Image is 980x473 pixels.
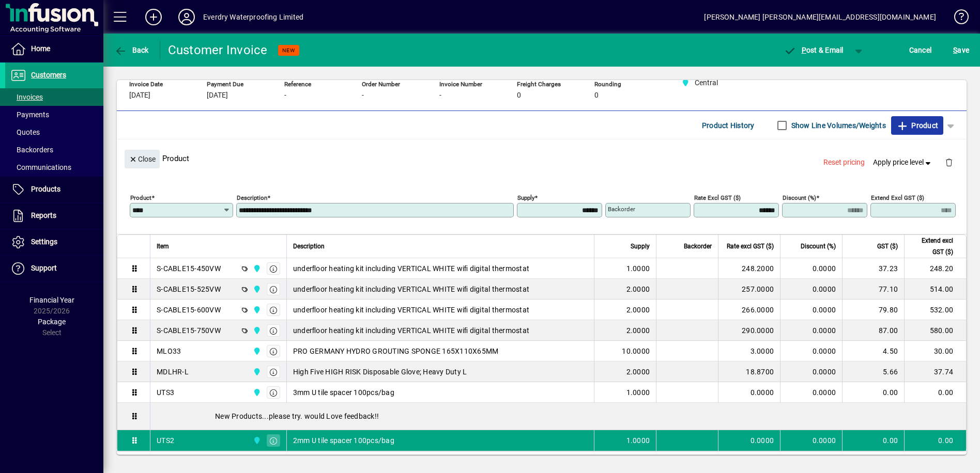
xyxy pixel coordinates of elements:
[293,325,529,336] span: underﬂoor heating kit including VERTICAL WHITE wiﬁ digital thermostat
[877,241,898,252] span: GST ($)
[5,141,103,159] a: Backorders
[727,241,774,252] span: Rate excl GST ($)
[725,284,774,294] div: 257.0000
[842,258,904,279] td: 37.23
[157,346,181,356] div: MLO33
[694,194,741,201] mat-label: Rate excl GST ($)
[157,367,189,377] div: MDLHR-L
[293,435,394,446] span: 2mm U tile spacer 100pcs/bag
[789,120,886,131] label: Show Line Volumes/Weights
[207,91,228,100] span: [DATE]
[157,305,221,315] div: S-CABLE15-600VW
[904,382,966,403] td: 0.00
[293,387,394,398] span: 3mm U tile spacer 100pcs/bag
[801,241,836,252] span: Discount (%)
[114,46,149,54] span: Back
[780,299,842,320] td: 0.0000
[5,106,103,123] a: Payments
[904,430,966,451] td: 0.00
[5,177,103,202] a: Products
[125,150,160,168] button: Close
[5,36,103,62] a: Home
[911,235,953,258] span: Extend excl GST ($)
[282,47,295,54] span: NEW
[780,361,842,382] td: 0.0000
[904,320,966,341] td: 580.00
[904,299,966,320] td: 532.00
[293,305,529,315] span: underﬂoor heating kit including VERTICAL WHITE wiﬁ digital thermostat
[842,341,904,361] td: 4.50
[31,44,50,53] span: Home
[626,284,650,294] span: 2.0000
[842,430,904,451] td: 0.00
[10,146,53,154] span: Backorders
[129,91,150,100] span: [DATE]
[293,241,325,252] span: Description
[157,241,169,252] span: Item
[904,279,966,299] td: 514.00
[937,150,961,175] button: Delete
[842,382,904,403] td: 0.00
[626,325,650,336] span: 2.0000
[937,157,961,167] app-page-header-button: Delete
[157,263,221,274] div: S-CABLE15-450VW
[702,117,755,134] span: Product History
[150,403,966,430] div: New Products...please try. would Love feedback!!
[117,139,967,177] div: Product
[608,206,635,213] mat-label: Backorder
[896,117,938,134] span: Product
[250,283,262,295] span: Central
[112,41,151,59] button: Back
[684,241,712,252] span: Backorder
[842,279,904,299] td: 77.10
[168,42,268,58] div: Customer Invoice
[953,46,957,54] span: S
[5,159,103,176] a: Communications
[250,304,262,316] span: Central
[5,88,103,106] a: Invoices
[946,2,967,36] a: Knowledge Base
[284,91,286,100] span: -
[31,71,66,79] span: Customers
[29,296,74,304] span: Financial Year
[170,8,203,26] button: Profile
[626,387,650,398] span: 1.0000
[784,46,844,54] span: ost & Email
[10,93,43,101] span: Invoices
[725,346,774,356] div: 3.0000
[725,305,774,315] div: 266.0000
[631,241,650,252] span: Supply
[38,318,66,326] span: Package
[783,194,816,201] mat-label: Discount (%)
[780,430,842,451] td: 0.0000
[823,157,865,168] span: Reset pricing
[31,211,56,219] span: Reports
[137,8,170,26] button: Add
[626,367,650,377] span: 2.0000
[5,256,103,281] a: Support
[904,258,966,279] td: 248.20
[842,299,904,320] td: 79.80
[293,367,467,377] span: High Five HIGH RISK Disposable Glove; Heavy Duty L
[5,229,103,255] a: Settings
[780,320,842,341] td: 0.0000
[725,387,774,398] div: 0.0000
[5,203,103,229] a: Reports
[778,41,849,59] button: Post & Email
[626,263,650,274] span: 1.0000
[871,194,924,201] mat-label: Extend excl GST ($)
[869,153,937,172] button: Apply price level
[122,154,162,163] app-page-header-button: Close
[10,111,49,119] span: Payments
[953,42,969,58] span: ave
[907,41,935,59] button: Cancel
[842,361,904,382] td: 5.66
[873,157,933,168] span: Apply price level
[293,263,529,274] span: underﬂoor heating kit including VERTICAL WHITE wiﬁ digital thermostat
[819,153,869,172] button: Reset pricing
[130,194,151,201] mat-label: Product
[704,9,936,25] div: [PERSON_NAME] [PERSON_NAME][EMAIL_ADDRESS][DOMAIN_NAME]
[725,367,774,377] div: 18.8700
[842,320,904,341] td: 87.00
[31,185,60,193] span: Products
